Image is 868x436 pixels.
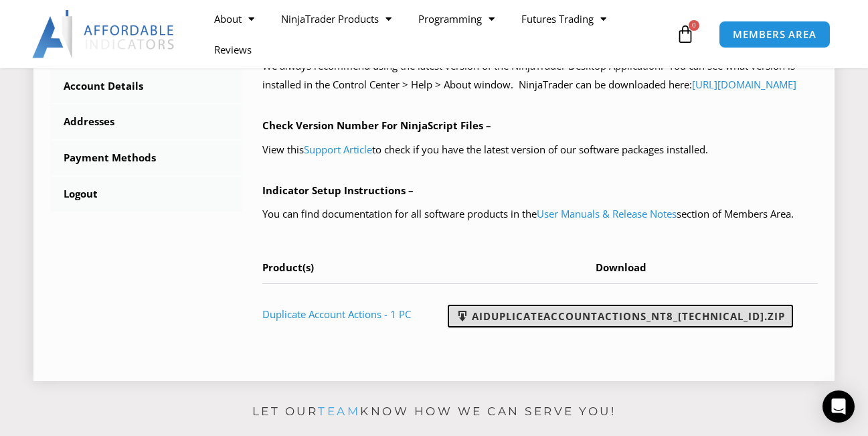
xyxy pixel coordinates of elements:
a: User Manuals & Release Notes [537,207,677,220]
a: Account Details [50,69,242,104]
a: Support Article [304,143,372,156]
a: Duplicate Account Actions - 1 PC [262,307,411,321]
p: View this to check if you have the latest version of our software packages installed. [262,141,818,159]
span: MEMBERS AREA [733,29,816,40]
span: Download [596,261,646,274]
a: 0 [656,15,715,54]
a: NinjaTrader Products [268,3,405,34]
a: Payment Methods [50,141,242,175]
a: Futures Trading [508,3,620,34]
a: About [201,3,268,34]
div: Open Intercom Messenger [822,390,855,423]
p: We always recommend using the latest version of the NinjaTrader Desktop Application. You can see ... [262,57,818,94]
a: AIDuplicateAccountActions_NT8_[TECHNICAL_ID].zip [448,305,793,328]
p: You can find documentation for all software products in the section of Members Area. [262,205,818,224]
a: Logout [50,177,242,212]
b: Indicator Setup Instructions – [262,184,414,197]
a: MEMBERS AREA [719,21,831,48]
span: 0 [689,20,699,31]
b: Check Version Number For NinjaScript Files – [262,119,491,132]
a: Addresses [50,104,242,139]
a: Programming [405,3,508,34]
img: LogoAI | Affordable Indicators – NinjaTrader [32,10,176,58]
a: [URL][DOMAIN_NAME] [692,78,796,91]
a: team [318,405,360,418]
a: Reviews [201,34,265,65]
nav: Menu [201,3,673,65]
span: Product(s) [262,261,314,274]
